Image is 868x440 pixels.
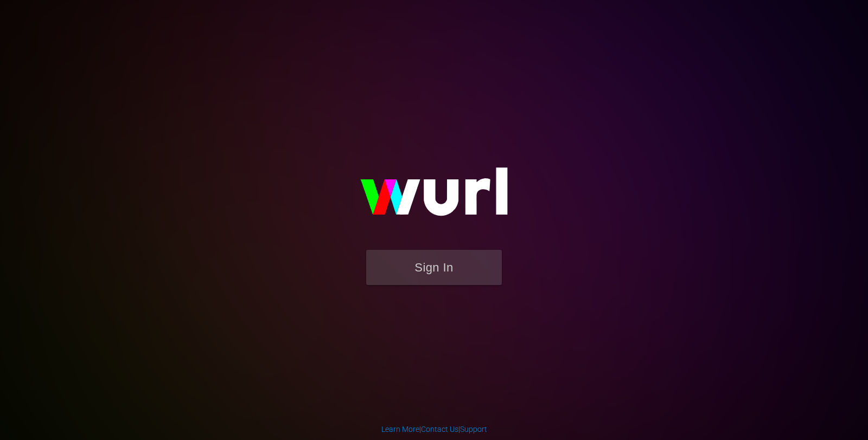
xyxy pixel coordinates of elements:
[381,425,419,433] a: Learn More
[381,424,487,435] div: | |
[460,425,487,433] a: Support
[366,250,502,285] button: Sign In
[421,425,458,433] a: Contact Us
[325,144,542,249] img: wurl-logo-on-black-223613ac3d8ba8fe6dc639794a292ebdb59501304c7dfd60c99c58986ef67473.svg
